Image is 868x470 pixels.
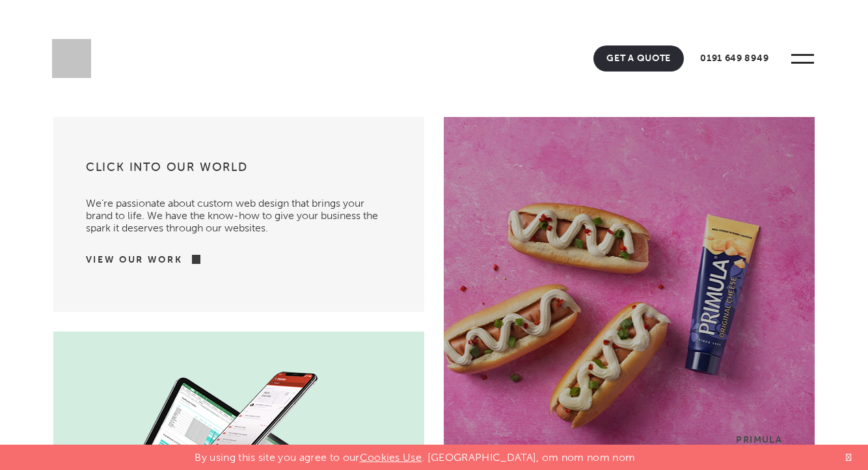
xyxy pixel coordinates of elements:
[86,184,392,234] p: We’re passionate about custom web design that brings your brand to life. We have the know-how to ...
[736,434,782,445] div: Primula
[52,39,91,78] img: Sleeky Web Design Newcastle
[86,159,392,184] h3: Click into our world
[593,46,684,72] a: Get A Quote
[360,451,422,463] a: Cookies Use
[86,254,183,267] a: View Our Work
[687,46,781,72] a: 0191 649 8949
[182,255,200,264] img: arrow
[195,445,635,463] p: By using this site you agree to our . [GEOGRAPHIC_DATA], om nom nom nom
